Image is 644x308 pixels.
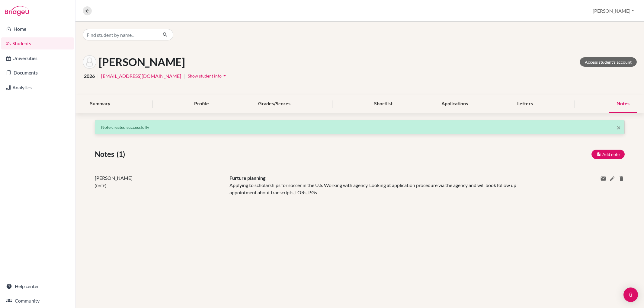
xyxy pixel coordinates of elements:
[510,95,540,113] div: Letters
[1,23,74,35] a: Home
[1,37,74,49] a: Students
[83,95,118,113] div: Summary
[95,149,117,160] span: Notes
[609,95,637,113] div: Notes
[623,287,638,302] div: Open Intercom Messenger
[1,67,74,79] a: Documents
[580,57,637,67] a: Access student's account
[184,72,185,80] span: |
[1,81,74,94] a: Analytics
[591,150,625,159] button: Add note
[367,95,400,113] div: Shortlist
[229,175,265,181] span: Furture planning
[84,72,95,80] span: 2026
[117,149,127,160] span: (1)
[222,73,228,79] i: arrow_drop_down
[97,72,99,80] span: |
[5,6,29,16] img: Bridge-U
[101,72,181,80] a: [EMAIL_ADDRESS][DOMAIN_NAME]
[225,174,539,196] div: Applying to scholarships for soccer in the U.S. Working with agency. Looking at application proce...
[99,56,185,68] h1: [PERSON_NAME]
[434,95,475,113] div: Applications
[83,29,158,40] input: Find student by name...
[187,71,228,81] button: Show student infoarrow_drop_down
[95,183,106,188] span: [DATE]
[1,295,74,307] a: Community
[617,124,621,131] button: Close
[188,73,222,78] span: Show student info
[1,280,74,292] a: Help center
[251,95,298,113] div: Grades/Scores
[1,52,74,64] a: Universities
[590,5,637,17] button: [PERSON_NAME]
[617,123,621,132] span: ×
[101,124,618,130] p: Note created successfully
[95,175,133,181] span: [PERSON_NAME]
[83,55,96,69] img: Magdalena Krug's avatar
[187,95,216,113] div: Profile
